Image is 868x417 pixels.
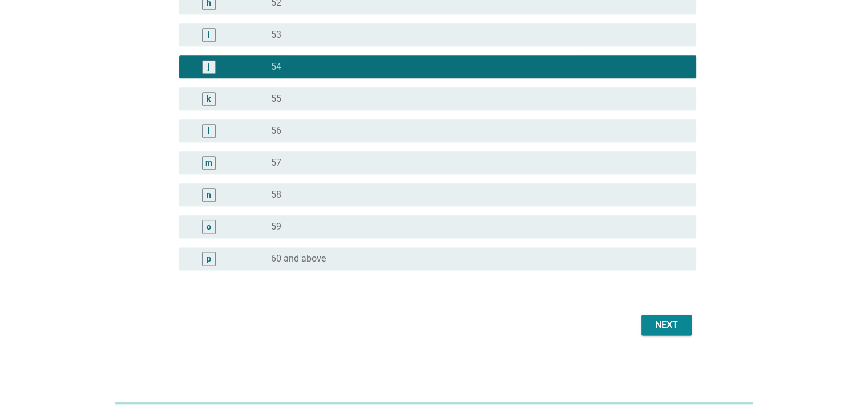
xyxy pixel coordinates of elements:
div: m [205,157,212,169]
label: 58 [271,189,281,201]
label: 55 [271,93,281,105]
div: k [207,93,211,105]
div: o [207,220,211,232]
label: 54 [271,61,281,73]
label: 57 [271,157,281,169]
div: n [207,189,211,201]
label: 60 and above [271,253,326,264]
div: i [208,29,210,41]
div: l [208,125,210,137]
label: 56 [271,125,281,137]
button: Next [641,315,692,335]
label: 59 [271,221,281,232]
div: Next [651,318,683,332]
label: 53 [271,29,281,41]
div: j [208,61,210,73]
div: p [207,252,211,264]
